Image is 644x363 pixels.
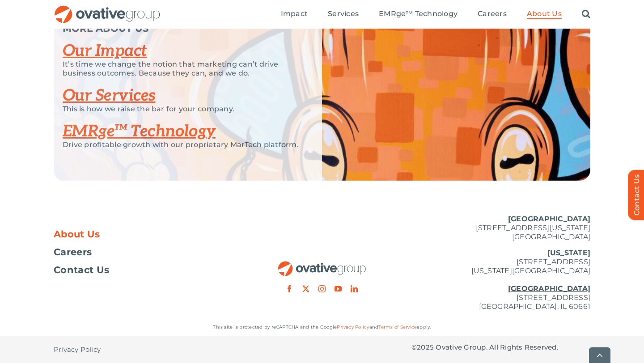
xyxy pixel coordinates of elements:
[582,9,590,19] a: Search
[411,249,590,311] p: [STREET_ADDRESS] [US_STATE][GEOGRAPHIC_DATA] [STREET_ADDRESS] [GEOGRAPHIC_DATA], IL 60661
[54,323,590,332] p: This site is protected by reCAPTCHA and the Google and apply.
[411,343,590,352] p: © Ovative Group. All Rights Reserved.
[379,9,458,19] a: EMRge™ Technology
[286,285,293,292] a: facebook
[328,9,359,18] span: Services
[54,230,233,274] nav: Footer Menu
[417,343,434,351] span: 2025
[54,266,233,274] a: Contact Us
[318,285,326,292] a: instagram
[378,324,417,330] a: Terms of Service
[547,249,590,257] u: [US_STATE]
[63,105,300,114] p: This is how we raise the bar for your company.
[63,140,300,149] p: Drive profitable growth with our proprietary MarTech platform.
[54,230,233,239] a: About Us
[281,9,308,19] a: Impact
[478,9,507,18] span: Careers
[337,324,369,330] a: Privacy Policy
[508,284,590,293] u: [GEOGRAPHIC_DATA]
[281,9,308,18] span: Impact
[411,215,590,241] p: [STREET_ADDRESS][US_STATE] [GEOGRAPHIC_DATA]
[63,86,156,106] a: Our Services
[379,9,458,18] span: EMRge™ Technology
[54,266,109,274] span: Contact Us
[54,230,100,239] span: About Us
[63,60,300,78] p: It’s time we change the notion that marketing can’t drive business outcomes. Because they can, an...
[302,285,309,292] a: twitter
[63,41,147,61] a: Our Impact
[54,4,161,13] a: OG_Full_horizontal_RGB
[527,9,562,18] span: About Us
[478,9,507,19] a: Careers
[335,285,342,292] a: youtube
[63,24,300,33] p: MORE ABOUT US
[527,9,562,19] a: About Us
[508,215,590,223] u: [GEOGRAPHIC_DATA]
[328,9,359,19] a: Services
[54,248,233,257] a: Careers
[351,285,358,292] a: linkedin
[54,345,101,354] span: Privacy Policy
[63,122,216,141] a: EMRge™ Technology
[54,336,101,363] a: Privacy Policy
[277,260,367,269] a: OG_Full_horizontal_RGB
[54,248,92,257] span: Careers
[54,336,233,363] nav: Footer - Privacy Policy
